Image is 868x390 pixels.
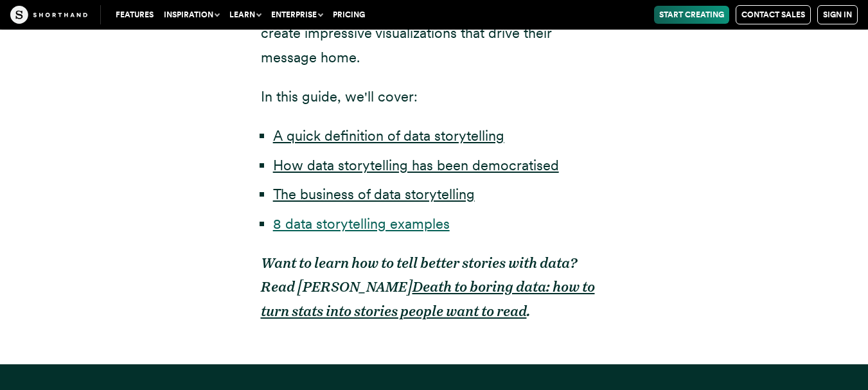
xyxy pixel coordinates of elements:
[273,186,475,202] a: The business of data storytelling
[111,6,159,24] a: Features
[654,6,729,24] a: Start Creating
[261,254,577,295] em: Want to learn how to tell better stories with data? Read [PERSON_NAME]
[10,6,87,24] img: The Craft
[736,5,811,24] a: Contact Sales
[273,215,450,232] a: 8 data storytelling examples
[527,303,531,319] em: .
[266,6,328,24] button: Enterprise
[328,6,370,24] a: Pricing
[224,6,266,24] button: Learn
[273,157,559,173] a: How data storytelling has been democratised
[817,5,858,24] a: Sign in
[261,85,608,109] p: In this guide, we'll cover:
[261,278,595,319] a: Death to boring data: how to turn stats into stories people want to read
[273,127,504,144] a: A quick definition of data storytelling
[159,6,224,24] button: Inspiration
